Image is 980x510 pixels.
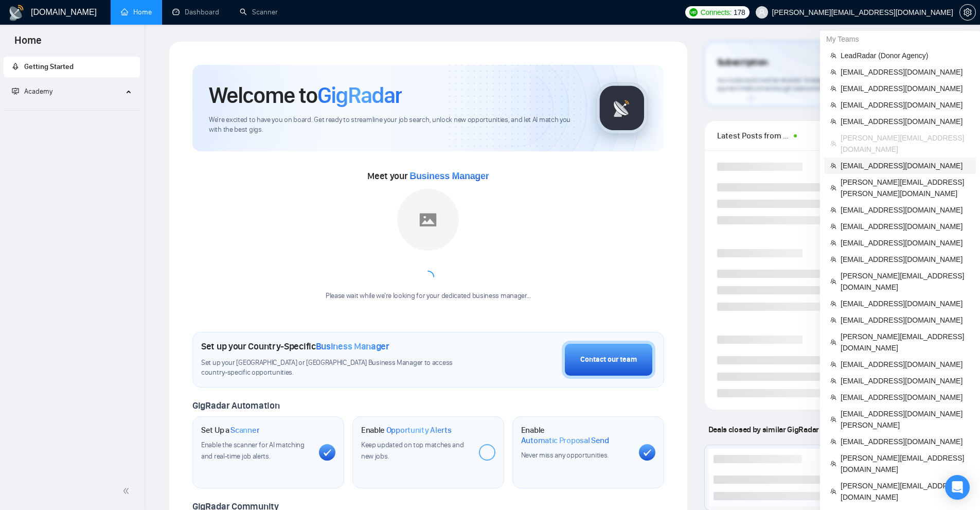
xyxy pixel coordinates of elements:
span: Opportunity Alerts [386,425,452,435]
span: team [830,185,836,191]
button: Contact our team [562,341,655,379]
span: [PERSON_NAME][EMAIL_ADDRESS][DOMAIN_NAME] [841,452,970,475]
span: Connects: [701,7,732,18]
span: [EMAIL_ADDRESS][DOMAIN_NAME] [841,66,970,78]
span: [EMAIL_ADDRESS][DOMAIN_NAME] [841,436,970,447]
span: team [830,317,836,323]
span: [EMAIL_ADDRESS][DOMAIN_NAME] [841,160,970,171]
span: [EMAIL_ADDRESS][DOMAIN_NAME] [841,392,970,403]
span: team [830,52,836,59]
span: Business Manager [316,341,389,352]
a: setting [959,8,976,16]
span: [PERSON_NAME][EMAIL_ADDRESS][DOMAIN_NAME] [841,132,970,155]
span: fund-projection-screen [12,87,19,95]
span: team [830,85,836,92]
span: team [830,240,836,246]
span: [PERSON_NAME][EMAIL_ADDRESS][DOMAIN_NAME] [841,480,970,503]
span: [EMAIL_ADDRESS][DOMAIN_NAME] [841,237,970,249]
span: team [830,461,836,467]
h1: Welcome to [209,81,402,109]
img: logo [8,5,25,21]
span: [EMAIL_ADDRESS][DOMAIN_NAME] [841,359,970,370]
button: setting [959,4,976,21]
span: Deals closed by similar GigRadar users [704,420,844,438]
span: team [830,163,836,169]
span: Latest Posts from the GigRadar Community [717,129,791,142]
span: [EMAIL_ADDRESS][DOMAIN_NAME] [841,99,970,111]
span: [PERSON_NAME][EMAIL_ADDRESS][PERSON_NAME][DOMAIN_NAME] [841,177,970,199]
span: Set up your [GEOGRAPHIC_DATA] or [GEOGRAPHIC_DATA] Business Manager to access country-specific op... [201,358,474,378]
span: team [830,140,836,147]
span: Subscription [717,54,768,72]
span: [PERSON_NAME][EMAIL_ADDRESS][DOMAIN_NAME] [841,270,970,293]
h1: Enable [361,425,452,435]
span: Home [6,33,50,55]
span: Meet your [367,170,489,182]
span: LeadRadar (Donor Agency) [841,50,970,61]
li: Academy Homepage [4,106,140,113]
div: Open Intercom Messenger [945,475,970,500]
span: GigRadar Automation [192,400,279,411]
a: searchScanner [240,8,278,16]
a: homeHome [121,8,152,16]
span: team [830,361,836,367]
span: rocket [12,63,19,70]
span: team [830,278,836,285]
span: [EMAIL_ADDRESS][DOMAIN_NAME] [841,298,970,309]
span: Academy [12,87,52,96]
span: [EMAIL_ADDRESS][DOMAIN_NAME] [841,83,970,94]
span: team [830,438,836,445]
span: [EMAIL_ADDRESS][DOMAIN_NAME] [841,221,970,232]
span: team [830,207,836,213]
a: dashboardDashboard [172,8,219,16]
span: [EMAIL_ADDRESS][DOMAIN_NAME] [841,254,970,265]
img: gigradar-logo.png [596,82,648,134]
span: team [830,394,836,400]
h1: Set Up a [201,425,259,435]
span: [EMAIL_ADDRESS][DOMAIN_NAME] [841,116,970,127]
span: Automatic Proposal Send [521,435,609,446]
li: Getting Started [4,57,140,77]
span: [PERSON_NAME][EMAIL_ADDRESS][DOMAIN_NAME] [841,331,970,354]
span: 178 [734,7,745,18]
span: team [830,416,836,423]
span: GigRadar [317,81,402,109]
span: team [830,256,836,262]
span: We're excited to have you on board. Get ready to streamline your job search, unlock new opportuni... [209,115,580,135]
span: team [830,339,836,345]
span: setting [960,8,975,16]
span: Scanner [230,425,259,435]
span: team [830,102,836,108]
div: Please wait while we're looking for your dedicated business manager... [319,291,537,301]
h1: Set up your Country-Specific [201,341,389,352]
span: Getting Started [24,62,74,71]
span: [EMAIL_ADDRESS][DOMAIN_NAME] [841,204,970,216]
span: Enable the scanner for AI matching and real-time job alerts. [201,441,305,461]
span: [EMAIL_ADDRESS][DOMAIN_NAME] [841,314,970,326]
span: Your subscription will be renewed. To keep things running smoothly, make sure your payment method... [717,76,927,93]
span: team [830,301,836,307]
span: user [758,9,765,16]
div: My Teams [820,31,980,47]
span: team [830,488,836,495]
img: upwork-logo.png [689,8,698,16]
div: Contact our team [580,354,637,365]
span: double-left [122,486,133,496]
span: Keep updated on top matches and new jobs. [361,441,464,461]
span: loading [420,269,437,286]
span: Academy [24,87,52,96]
span: team [830,118,836,125]
span: team [830,69,836,75]
h1: Enable [521,425,631,445]
span: Never miss any opportunities. [521,451,609,460]
span: team [830,223,836,230]
span: [EMAIL_ADDRESS][DOMAIN_NAME][PERSON_NAME] [841,408,970,431]
img: placeholder.png [397,189,459,251]
span: [EMAIL_ADDRESS][DOMAIN_NAME] [841,375,970,386]
span: Business Manager [409,171,489,181]
span: team [830,378,836,384]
